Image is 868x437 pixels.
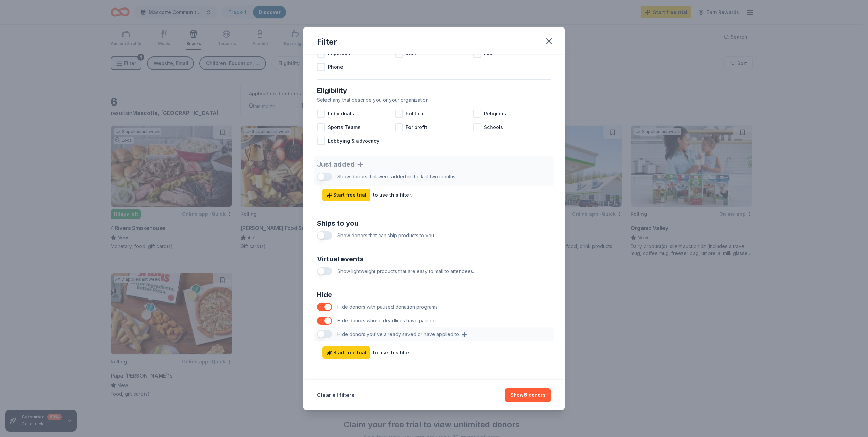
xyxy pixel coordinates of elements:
[317,218,551,229] div: Ships to you
[317,85,551,96] div: Eligibility
[328,63,343,71] span: Phone
[373,349,412,357] div: to use this filter.
[317,254,551,264] div: Virtual events
[337,232,435,238] span: Show donors that can ship products to you.
[337,318,437,323] span: Hide donors whose deadlines have passed.
[337,268,474,274] span: Show lightweight products that are easy to mail to attendees.
[484,123,503,131] span: Schools
[406,110,425,118] span: Political
[406,123,427,131] span: For profit
[373,191,412,199] div: to use this filter.
[328,123,361,131] span: Sports Teams
[317,289,551,300] div: Hide
[505,388,551,402] button: Show6 donors
[327,349,366,357] span: Start free trial
[317,391,354,399] button: Clear all filters
[317,36,337,47] div: Filter
[322,189,370,201] a: Start free trial
[317,96,551,104] div: Select any that describe you or your organization.
[328,137,379,145] span: Lobbying & advocacy
[337,304,439,310] span: Hide donors with paused donation programs.
[327,191,366,199] span: Start free trial
[484,110,506,118] span: Religious
[328,110,354,118] span: Individuals
[322,346,370,359] a: Start free trial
